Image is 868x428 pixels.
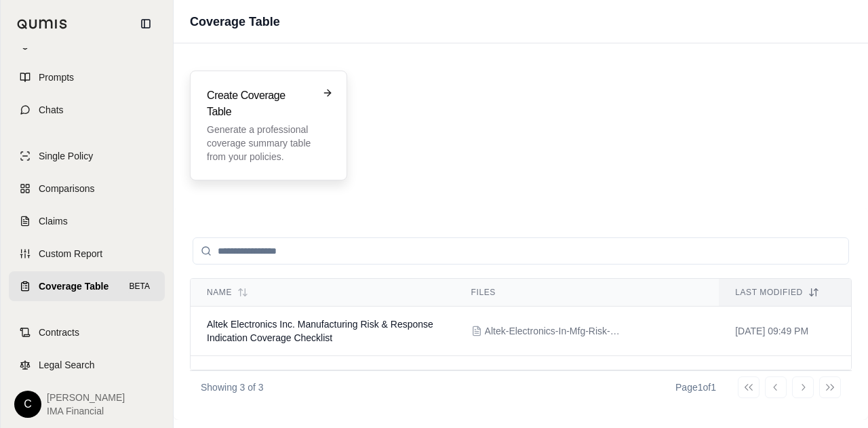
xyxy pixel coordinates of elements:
[9,95,165,125] a: Chats
[17,19,68,29] img: Qumis Logo
[9,62,165,92] a: Prompts
[47,391,125,404] span: [PERSON_NAME]
[207,123,311,163] p: Generate a professional coverage summary table from your policies.
[14,391,41,418] div: C
[9,271,165,301] a: Coverage TableBETA
[39,103,64,117] span: Chats
[207,287,439,298] div: Name
[719,307,851,356] td: [DATE] 09:49 PM
[207,368,416,393] span: Coverage Checklist for Serpentix Conveyor LLC's 2025-2026 Commercial Package Policy
[190,12,280,31] h1: Coverage Table
[485,324,620,338] span: Altek-Electronics-In-Mfg-Risk-and-Response-Indication-06-Aug-2025_1.pdf
[135,13,157,35] button: Collapse sidebar
[9,174,165,203] a: Comparisons
[39,149,93,163] span: Single Policy
[719,356,851,406] td: [DATE] 10:34 PM
[39,247,102,260] span: Custom Report
[455,279,719,307] th: Files
[675,381,716,394] div: Page 1 of 1
[39,214,68,228] span: Claims
[9,239,165,269] a: Custom Report
[47,404,125,418] span: IMA Financial
[39,326,79,339] span: Contracts
[9,350,165,380] a: Legal Search
[39,279,108,293] span: Coverage Table
[39,358,95,372] span: Legal Search
[39,182,94,195] span: Comparisons
[201,381,264,394] p: Showing 3 of 3
[207,319,433,343] span: Altek Electronics Inc. Manufacturing Risk & Response Indication Coverage Checklist
[9,206,165,236] a: Claims
[9,317,165,347] a: Contracts
[9,141,165,171] a: Single Policy
[39,71,74,84] span: Prompts
[207,87,311,120] h3: Create Coverage Table
[735,287,835,298] div: Last modified
[125,279,154,293] span: BETA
